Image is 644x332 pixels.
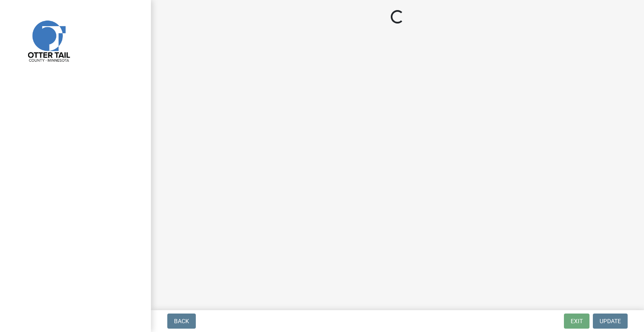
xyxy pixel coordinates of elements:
[174,318,189,324] span: Back
[600,318,621,324] span: Update
[564,314,589,329] button: Exit
[17,9,80,72] img: Otter Tail County, Minnesota
[167,314,196,329] button: Back
[593,314,628,329] button: Update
